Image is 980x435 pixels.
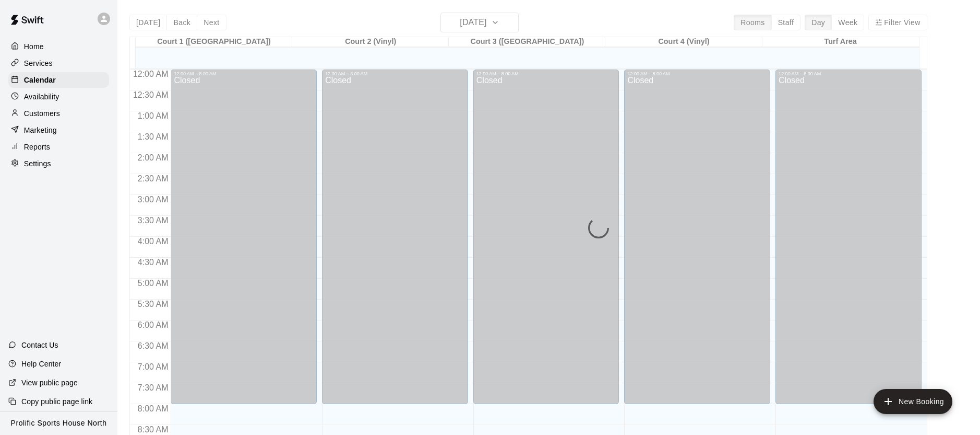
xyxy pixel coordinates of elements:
[24,108,60,119] p: Customers
[135,362,171,371] span: 7:00 AM
[174,76,314,408] div: Closed
[8,72,109,88] a: Calendar
[8,156,109,171] a: Settings
[21,377,78,388] p: View public page
[775,70,922,404] div: 12:00 AM – 8:00 AM: Closed
[24,91,59,102] p: Availability
[135,383,171,392] span: 7:30 AM
[24,75,56,85] p: Calendar
[8,122,109,138] a: Marketing
[605,37,762,47] div: Court 4 (Vinyl)
[135,153,171,162] span: 2:00 AM
[24,41,44,52] p: Home
[21,359,61,369] p: Help Center
[135,300,171,308] span: 5:30 AM
[21,396,92,407] p: Copy public page link
[8,106,109,121] a: Customers
[627,71,767,76] div: 12:00 AM – 8:00 AM
[8,139,109,155] a: Reports
[874,389,952,414] button: add
[135,279,171,288] span: 5:00 AM
[21,340,58,350] p: Contact Us
[779,71,918,76] div: 12:00 AM – 8:00 AM
[136,37,292,47] div: Court 1 ([GEOGRAPHIC_DATA])
[449,37,605,47] div: Court 3 ([GEOGRAPHIC_DATA])
[135,174,171,183] span: 2:30 AM
[135,195,171,204] span: 3:00 AM
[473,70,619,404] div: 12:00 AM – 8:00 AM: Closed
[135,216,171,225] span: 3:30 AM
[8,55,109,71] a: Services
[135,132,171,141] span: 1:30 AM
[627,76,767,408] div: Closed
[135,237,171,246] span: 4:00 AM
[135,404,171,413] span: 8:00 AM
[11,418,107,429] p: Prolific Sports House North
[130,90,171,99] span: 12:30 AM
[135,258,171,267] span: 4:30 AM
[24,142,50,152] p: Reports
[24,158,51,169] p: Settings
[130,70,171,78] span: 12:00 AM
[779,76,918,408] div: Closed
[322,70,468,404] div: 12:00 AM – 8:00 AM: Closed
[325,71,465,76] div: 12:00 AM – 8:00 AM
[8,89,109,105] a: Availability
[624,70,770,404] div: 12:00 AM – 8:00 AM: Closed
[174,71,314,76] div: 12:00 AM – 8:00 AM
[135,341,171,350] span: 6:30 AM
[135,320,171,329] span: 6:00 AM
[476,76,616,408] div: Closed
[292,37,449,47] div: Court 2 (Vinyl)
[24,58,53,68] p: Services
[135,111,171,120] span: 1:00 AM
[8,39,109,54] a: Home
[762,37,919,47] div: Turf Area
[24,125,57,135] p: Marketing
[135,425,171,434] span: 8:30 AM
[325,76,465,408] div: Closed
[171,70,317,404] div: 12:00 AM – 8:00 AM: Closed
[476,71,616,76] div: 12:00 AM – 8:00 AM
